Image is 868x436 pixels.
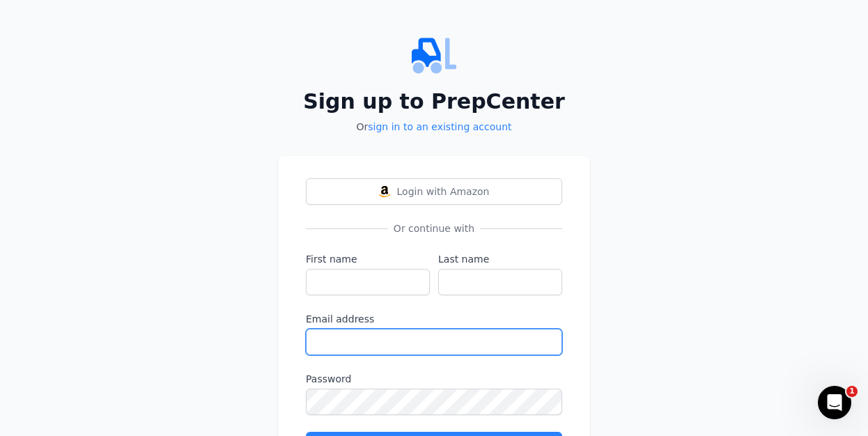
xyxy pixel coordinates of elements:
[818,386,851,419] iframe: Intercom live chat
[306,178,562,205] button: Login with AmazonLogin with Amazon
[397,185,490,198] span: Login with Amazon
[846,386,858,397] span: 1
[278,120,590,134] p: Or
[379,186,390,197] img: Login with Amazon
[306,312,562,326] label: Email address
[278,33,590,78] img: PrepCenter
[306,252,430,266] label: First name
[306,372,562,386] label: Password
[278,89,590,114] h2: Sign up to PrepCenter
[438,252,562,266] label: Last name
[368,121,511,132] a: sign in to an existing account
[388,221,480,235] span: Or continue with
